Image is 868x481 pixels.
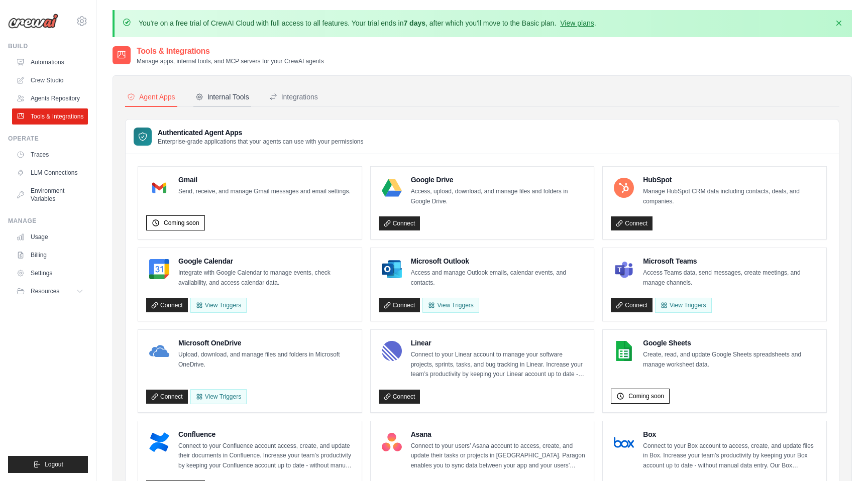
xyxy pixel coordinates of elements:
[139,18,596,28] p: You're on a free trial of CrewAI Cloud with full access to all features. Your trial ends in , aft...
[149,432,169,452] img: Confluence Logo
[643,441,818,471] p: Connect to your Box account to access, create, and update files in Box. Increase your team’s prod...
[178,175,351,185] h4: Gmail
[12,229,88,245] a: Usage
[127,92,175,102] div: Agent Apps
[137,45,324,57] h2: Tools & Integrations
[149,178,169,198] img: Gmail Logo
[411,441,586,471] p: Connect to your users’ Asana account to access, create, and update their tasks or projects in [GE...
[643,429,818,439] h4: Box
[382,178,402,198] img: Google Drive Logo
[379,298,420,312] a: Connect
[267,88,320,107] button: Integrations
[628,392,664,400] span: Coming soon
[614,178,634,198] img: HubSpot Logo
[158,128,364,138] h3: Authenticated Agent Apps
[45,460,63,468] span: Logout
[178,256,354,266] h4: Google Calendar
[379,216,420,230] a: Connect
[655,298,711,313] : View Triggers
[195,92,249,102] div: Internal Tools
[8,14,58,29] img: Logo
[614,341,634,361] img: Google Sheets Logo
[643,350,818,370] p: Create, read, and update Google Sheets spreadsheets and manage worksheet data.
[411,175,586,185] h4: Google Drive
[178,268,354,288] p: Integrate with Google Calendar to manage events, check availability, and access calendar data.
[382,341,402,361] img: Linear Logo
[12,54,88,70] a: Automations
[178,350,354,370] p: Upload, download, and manage files and folders in Microsoft OneDrive.
[8,135,88,143] div: Operate
[643,187,818,206] p: Manage HubSpot CRM data including contacts, deals, and companies.
[12,72,88,88] a: Crew Studio
[614,432,634,452] img: Box Logo
[190,389,247,404] : View Triggers
[149,341,169,361] img: Microsoft OneDrive Logo
[411,256,586,266] h4: Microsoft Outlook
[164,219,199,227] span: Coming soon
[125,88,177,107] button: Agent Apps
[411,429,586,439] h4: Asana
[411,350,586,380] p: Connect to your Linear account to manage your software projects, sprints, tasks, and bug tracking...
[403,19,425,27] strong: 7 days
[382,259,402,279] img: Microsoft Outlook Logo
[643,268,818,288] p: Access Teams data, send messages, create meetings, and manage channels.
[643,175,818,185] h4: HubSpot
[8,42,88,50] div: Build
[12,165,88,181] a: LLM Connections
[643,338,818,348] h4: Google Sheets
[178,187,351,197] p: Send, receive, and manage Gmail messages and email settings.
[12,147,88,163] a: Traces
[12,108,88,125] a: Tools & Integrations
[31,287,59,295] span: Resources
[178,441,354,471] p: Connect to your Confluence account access, create, and update their documents in Confluence. Incr...
[12,283,88,299] button: Resources
[611,298,653,312] a: Connect
[611,216,653,230] a: Connect
[379,390,420,404] a: Connect
[158,138,364,146] p: Enterprise-grade applications that your agents can use with your permissions
[8,456,88,473] button: Logout
[269,92,318,102] div: Integrations
[12,265,88,281] a: Settings
[411,187,586,206] p: Access, upload, download, and manage files and folders in Google Drive.
[178,429,354,439] h4: Confluence
[422,298,479,313] : View Triggers
[411,338,586,348] h4: Linear
[146,298,188,312] a: Connect
[411,268,586,288] p: Access and manage Outlook emails, calendar events, and contacts.
[382,432,402,452] img: Asana Logo
[560,19,594,27] a: View plans
[149,259,169,279] img: Google Calendar Logo
[8,217,88,225] div: Manage
[146,390,188,404] a: Connect
[643,256,818,266] h4: Microsoft Teams
[178,338,354,348] h4: Microsoft OneDrive
[12,183,88,207] a: Environment Variables
[12,247,88,263] a: Billing
[193,88,251,107] button: Internal Tools
[190,298,247,313] button: View Triggers
[614,259,634,279] img: Microsoft Teams Logo
[12,90,88,106] a: Agents Repository
[137,57,324,65] p: Manage apps, internal tools, and MCP servers for your CrewAI agents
